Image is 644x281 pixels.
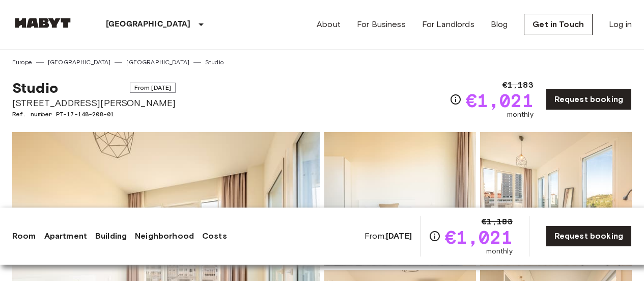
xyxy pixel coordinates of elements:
[502,79,534,91] span: €1,183
[135,230,194,242] a: Neighborhood
[44,230,87,242] a: Apartment
[12,230,36,242] a: Room
[482,216,513,228] span: €1,183
[12,79,58,96] span: Studio
[429,230,441,242] svg: Check cost overview for full price breakdown. Please note that discounts apply to new joiners onl...
[205,58,223,67] a: Studio
[480,132,632,266] img: Picture of unit PT-17-148-208-01
[48,58,111,67] a: [GEOGRAPHIC_DATA]
[12,110,176,119] span: Ref. number PT-17-148-208-01
[365,231,412,242] span: From:
[609,18,632,31] a: Log in
[546,89,632,110] a: Request booking
[106,18,191,31] p: [GEOGRAPHIC_DATA]
[126,58,189,67] a: [GEOGRAPHIC_DATA]
[202,230,227,242] a: Costs
[317,18,341,31] a: About
[357,18,406,31] a: For Business
[466,91,534,110] span: €1,021
[12,58,32,67] a: Europe
[422,18,474,31] a: For Landlords
[486,246,513,257] span: monthly
[324,132,476,266] img: Picture of unit PT-17-148-208-01
[491,18,508,31] a: Blog
[130,83,176,93] span: From [DATE]
[95,230,127,242] a: Building
[12,18,73,28] img: Habyt
[524,14,593,35] a: Get in Touch
[507,110,534,120] span: monthly
[386,231,412,241] b: [DATE]
[450,93,462,106] svg: Check cost overview for full price breakdown. Please note that discounts apply to new joiners onl...
[12,96,176,110] span: [STREET_ADDRESS][PERSON_NAME]
[445,228,513,246] span: €1,021
[546,225,632,247] a: Request booking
